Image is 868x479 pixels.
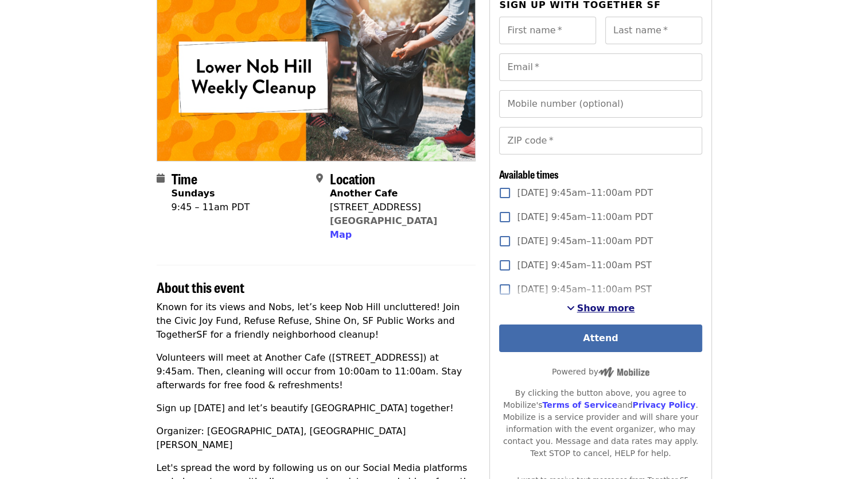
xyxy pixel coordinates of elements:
span: [DATE] 9:45am–11:00am PDT [517,210,653,224]
span: Show more [577,303,635,314]
span: Location [330,168,375,188]
i: calendar icon [157,173,165,184]
span: [DATE] 9:45am–11:00am PDT [517,186,653,200]
span: [DATE] 9:45am–11:00am PST [517,283,652,296]
button: Attend [499,325,702,352]
a: [GEOGRAPHIC_DATA] [330,215,437,226]
input: Last name [605,17,702,44]
p: Organizer: [GEOGRAPHIC_DATA], [GEOGRAPHIC_DATA][PERSON_NAME] [157,424,476,452]
strong: Sundays [172,188,215,199]
a: Terms of Service [542,400,617,410]
button: See more timeslots [567,302,635,315]
img: Powered by Mobilize [598,367,649,377]
span: [DATE] 9:45am–11:00am PST [517,258,652,272]
p: Volunteers will meet at Another Cafe ([STREET_ADDRESS]) at 9:45am. Then, cleaning will occur from... [157,351,476,392]
span: Powered by [552,367,649,376]
span: Available times [499,167,559,181]
div: [STREET_ADDRESS] [330,200,437,214]
i: map-marker-alt icon [316,173,323,184]
input: Mobile number (optional) [499,90,702,118]
button: Map [330,228,352,242]
p: Known for its views and Nobs, let’s keep Nob Hill uncluttered! Join the Civic Joy Fund, Refuse Re... [157,300,476,342]
div: By clicking the button above, you agree to Mobilize's and . Mobilize is a service provider and wi... [499,387,702,459]
input: ZIP code [499,127,702,154]
strong: Another Cafe [330,188,398,199]
p: Sign up [DATE] and let’s beautify [GEOGRAPHIC_DATA] together! [157,401,476,415]
a: Privacy Policy [632,400,695,410]
div: 9:45 – 11am PDT [172,200,250,214]
span: Time [172,168,197,188]
input: First name [499,17,596,44]
span: About this event [157,277,244,297]
input: Email [499,53,702,81]
span: Map [330,229,352,240]
span: [DATE] 9:45am–11:00am PDT [517,234,653,248]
